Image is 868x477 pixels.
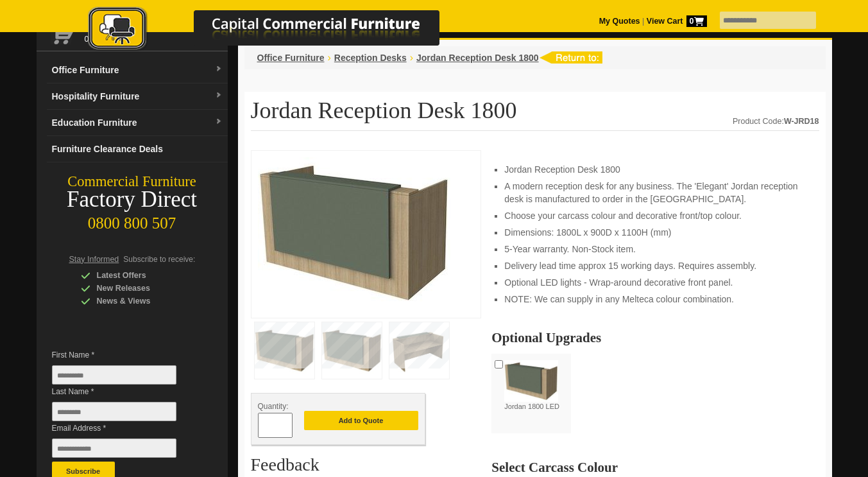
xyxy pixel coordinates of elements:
[52,385,196,398] span: Last Name *
[52,422,196,435] span: Email Address *
[504,293,806,306] li: NOTE: We can supply in any Melteca colour combination.
[491,331,819,344] h2: Optional Upgrades
[81,282,203,295] div: New Releases
[504,243,806,256] li: 5-Year warranty. Non-Stock item.
[37,208,228,232] div: 0800 800 507
[215,92,223,100] img: dropdown
[504,360,566,412] label: Jordan 1800 LED
[53,6,502,53] img: Capital Commercial Furniture Logo
[81,269,203,282] div: Latest Offers
[47,83,228,110] a: Hospitality Furnituredropdown
[47,136,228,162] a: Furniture Clearance Deals
[504,163,806,176] li: Jordan Reception Desk 1800
[504,259,806,272] li: Delivery lead time approx 15 working days. Requires assembly.
[47,57,228,83] a: Office Furnituredropdown
[686,15,707,27] span: 0
[215,65,223,73] img: dropdown
[69,255,119,264] span: Stay Informed
[504,209,806,222] li: Choose your carcass colour and decorative front/top colour.
[539,51,602,64] img: return to
[215,118,223,126] img: dropdown
[47,110,228,136] a: Education Furnituredropdown
[644,17,706,26] a: View Cart0
[733,115,819,128] div: Product Code:
[53,6,502,57] a: Capital Commercial Furniture Logo
[37,191,228,209] div: Factory Direct
[52,349,196,361] span: First Name *
[37,173,228,191] div: Commercial Furniture
[599,17,640,26] a: My Quotes
[504,180,806,205] li: A modern reception desk for any business. The 'Elegant' Jordan reception desk is manufactured to ...
[491,461,819,474] h2: Select Carcass Colour
[123,255,195,264] span: Subscribe to receive:
[784,117,819,126] strong: W-JRD18
[81,295,203,308] div: News & Views
[258,157,450,308] img: Jordan Reception Desk 1800
[647,17,707,26] strong: View Cart
[504,226,806,239] li: Dimensions: 1800L x 900D x 1100H (mm)
[52,402,176,421] input: Last Name *
[504,276,806,289] li: Optional LED lights - Wrap-around decorative front panel.
[304,411,418,430] button: Add to Quote
[52,438,176,458] input: Email Address *
[258,402,289,411] span: Quantity:
[52,365,176,385] input: First Name *
[251,98,819,131] h1: Jordan Reception Desk 1800
[504,360,557,402] img: Jordan 1800 LED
